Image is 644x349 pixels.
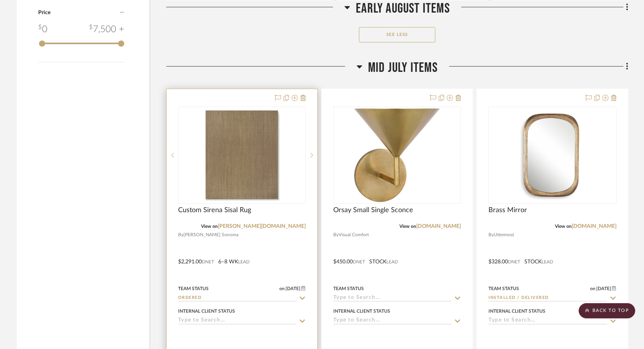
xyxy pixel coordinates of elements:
a: [PERSON_NAME][DOMAIN_NAME] [218,224,306,229]
button: See Less [359,27,435,42]
input: Type to Search… [488,317,607,325]
div: Team Status [178,285,209,292]
a: [DOMAIN_NAME] [416,224,461,229]
span: By [178,231,183,239]
input: Type to Search… [333,295,452,302]
input: Type to Search… [178,317,297,325]
input: Type to Search… [488,295,607,302]
scroll-to-top-button: BACK TO TOP [579,303,635,318]
img: Orsay Small Single Sconce [349,107,445,203]
span: By [488,231,494,239]
div: 7,500 + [89,23,124,36]
input: Type to Search… [333,317,452,325]
div: Internal Client Status [178,308,235,315]
span: [DATE] [595,286,612,291]
span: [PERSON_NAME] Sonoma [183,231,238,239]
div: Internal Client Status [333,308,390,315]
input: Type to Search… [178,295,297,302]
img: Custom Sirena Sisal Rug [194,107,290,203]
span: on [279,286,285,291]
span: [DATE] [285,286,301,291]
div: Team Status [333,285,364,292]
span: View on [201,224,218,229]
img: Brass Mirror [504,107,600,203]
span: Mid July Items [368,60,438,76]
span: Price [38,10,50,15]
span: View on [399,224,416,229]
div: Internal Client Status [488,308,545,315]
span: on [590,286,595,291]
span: Uttermost [494,231,514,239]
div: Team Status [488,285,519,292]
span: Visual Comfort [339,231,369,239]
span: Brass Mirror [488,206,527,214]
div: 0 [38,23,47,36]
div: 0 [489,107,616,203]
span: Custom Sirena Sisal Rug [178,206,251,214]
div: 0 [334,107,461,203]
a: [DOMAIN_NAME] [572,224,616,229]
span: View on [555,224,572,229]
span: By [333,231,339,239]
span: Orsay Small Single Sconce [333,206,413,214]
